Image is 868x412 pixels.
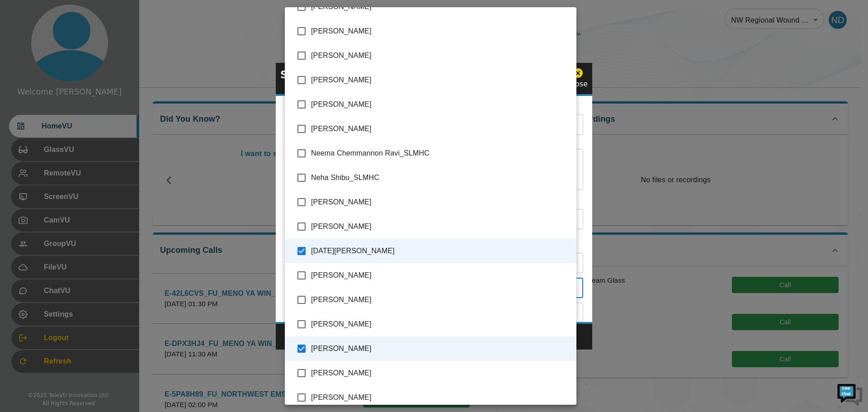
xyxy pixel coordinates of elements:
span: [DATE][PERSON_NAME] [311,246,569,256]
span: [PERSON_NAME] [311,392,569,403]
span: [PERSON_NAME] [311,26,569,37]
div: Minimize live chat window [148,5,170,26]
span: [PERSON_NAME] [311,123,569,134]
img: d_736959983_company_1615157101543_736959983 [15,42,38,65]
span: [PERSON_NAME] [311,270,569,281]
span: [PERSON_NAME] [311,197,569,208]
textarea: Type your message and hit 'Enter' [5,247,172,279]
img: Chat Widget [836,380,863,407]
span: We're online! [52,114,125,205]
span: [PERSON_NAME] [311,75,569,85]
span: [PERSON_NAME] [311,343,569,354]
span: [PERSON_NAME] [311,368,569,379]
span: [PERSON_NAME] [311,294,569,305]
span: [PERSON_NAME] [311,221,569,232]
span: [PERSON_NAME] [311,50,569,61]
span: [PERSON_NAME] [311,99,569,110]
span: Neema Chemmannon Ravi_SLMHC [311,148,569,159]
span: Neha Shibu_SLMHC [311,172,569,183]
span: [PERSON_NAME] [311,319,569,330]
div: Chat with us now [47,47,152,59]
